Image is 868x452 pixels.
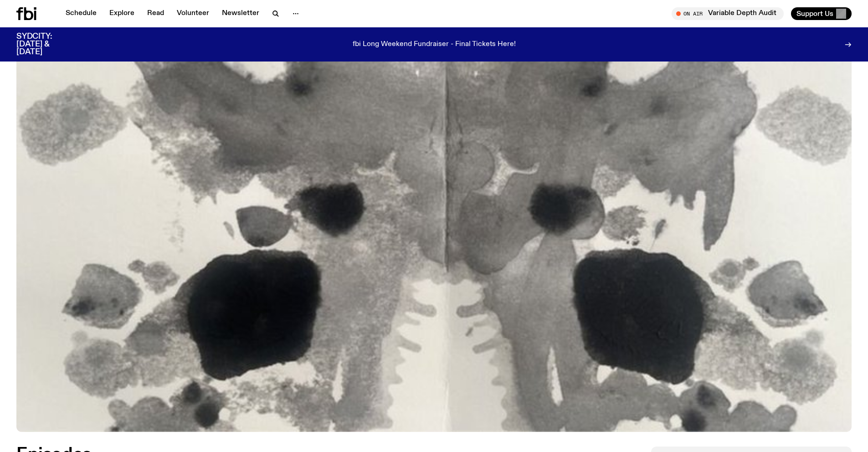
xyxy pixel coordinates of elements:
[796,10,833,18] span: Support Us
[216,7,265,20] a: Newsletter
[353,41,516,49] p: fbi Long Weekend Fundraiser - Final Tickets Here!
[171,7,215,20] a: Volunteer
[60,7,102,20] a: Schedule
[791,7,852,20] button: Support Us
[672,7,784,20] button: On AirVariable Depth Audit
[142,7,169,20] a: Read
[16,33,75,56] h3: SYDCITY: [DATE] & [DATE]
[104,7,140,20] a: Explore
